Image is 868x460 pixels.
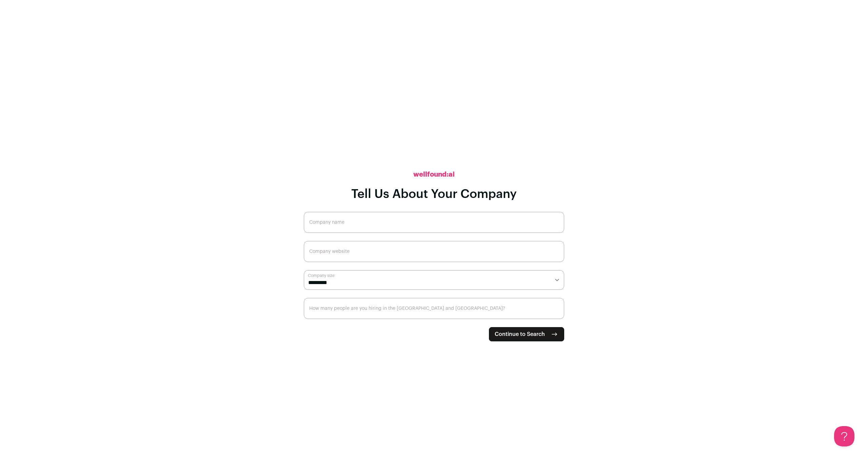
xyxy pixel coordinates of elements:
iframe: Help Scout Beacon - Open [834,426,854,446]
span: Continue to Search [495,330,545,338]
input: Company name [304,212,564,233]
h1: Tell Us About Your Company [351,187,517,201]
input: Company website [304,241,564,262]
h2: wellfound:ai [413,170,455,179]
input: How many people are you hiring in the US and Canada? [304,298,564,319]
button: Continue to Search [489,327,564,341]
